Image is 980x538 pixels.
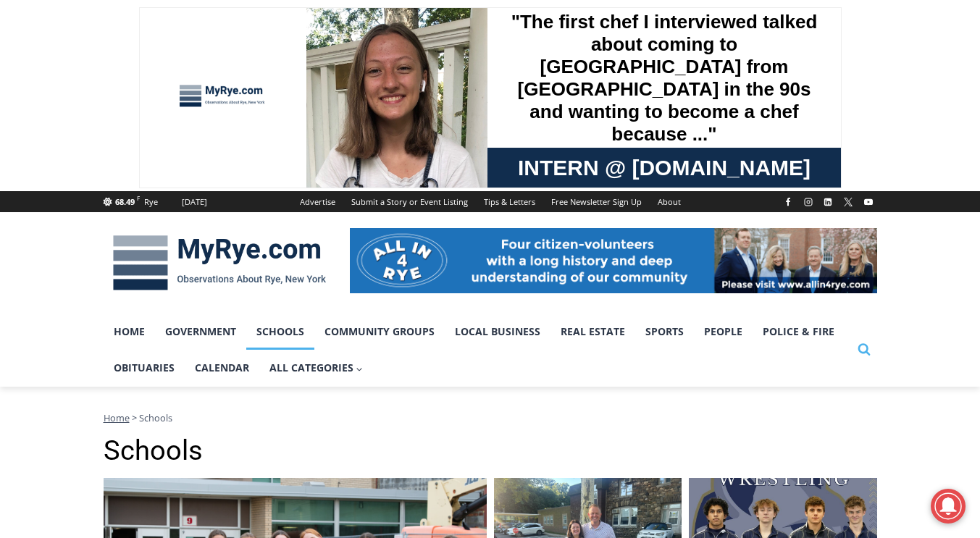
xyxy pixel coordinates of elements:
a: Real Estate [550,314,635,350]
a: Obituaries [104,350,185,386]
a: X [839,193,857,211]
span: Open Tues. - Sun. [PHONE_NUMBER] [4,149,142,204]
a: Open Tues. - Sun. [PHONE_NUMBER] [1,146,146,180]
a: Police & Fire [753,314,845,350]
div: "clearly one of the favorites in the [GEOGRAPHIC_DATA] neighborhood" [148,91,206,173]
nav: Primary Navigation [104,314,851,387]
span: Intern @ [DOMAIN_NAME] [379,144,671,177]
a: Home [104,411,130,424]
span: 68.49 [115,196,135,207]
a: Schools [246,314,314,350]
button: Child menu of All Categories [259,350,374,386]
a: Sports [635,314,694,350]
a: Government [155,314,246,350]
a: YouTube [860,193,877,211]
a: Linkedin [819,193,837,211]
a: Submit a Story or Event Listing [343,191,476,212]
div: Rye [144,196,158,209]
a: Tips & Letters [476,191,543,212]
span: Schools [139,411,172,424]
a: Advertise [292,191,343,212]
a: Community Groups [314,314,445,350]
a: Calendar [185,350,259,386]
img: MyRye.com [104,225,335,300]
span: F [137,194,140,202]
div: [DATE] [182,196,207,209]
h1: Schools [104,434,877,468]
a: Free Newsletter Sign Up [543,191,650,212]
img: All in for Rye [350,228,877,293]
span: > [132,411,137,424]
a: About [650,191,689,212]
nav: Secondary Navigation [292,191,689,212]
a: Home [104,314,155,350]
button: View Search Form [851,337,877,363]
a: Instagram [800,193,817,211]
a: Local Business [445,314,550,350]
nav: Breadcrumbs [104,411,877,425]
div: "The first chef I interviewed talked about coming to [GEOGRAPHIC_DATA] from [GEOGRAPHIC_DATA] in ... [366,1,684,140]
a: Facebook [779,193,797,211]
a: Intern @ [DOMAIN_NAME] [348,140,702,180]
a: People [694,314,753,350]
